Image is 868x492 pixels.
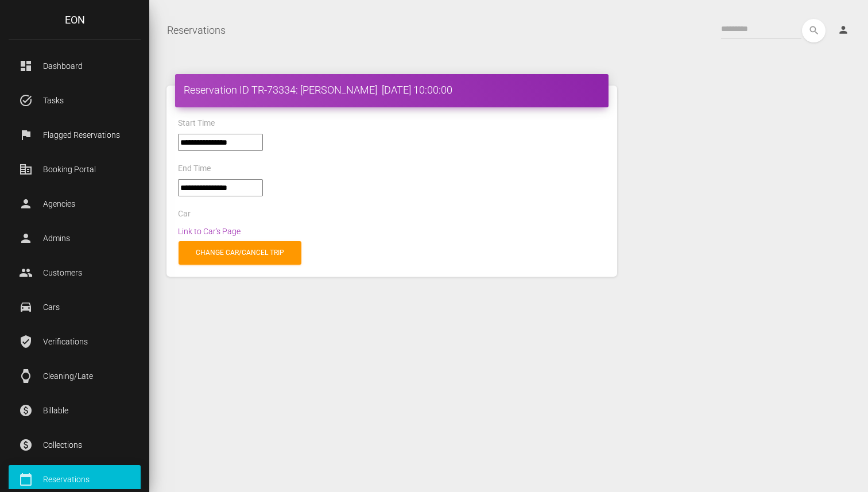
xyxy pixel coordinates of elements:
p: Cars [17,299,132,316]
p: Customers [17,264,132,281]
a: flag Flagged Reservations [9,121,141,149]
h4: Reservation ID TR-73334: [PERSON_NAME] [DATE] 10:00:00 [184,83,600,97]
a: person Admins [9,224,141,253]
p: Tasks [17,92,132,109]
p: Collections [17,436,132,454]
a: verified_user Verifications [9,327,141,356]
a: drive_eta Cars [9,293,141,321]
p: Verifications [17,333,132,350]
label: End Time [178,163,211,175]
p: Agencies [17,195,132,212]
a: paid Collections [9,431,141,459]
a: Change car/cancel trip [179,241,301,265]
p: Billable [17,402,132,419]
a: person [829,19,859,42]
button: search [802,19,826,42]
a: corporate_fare Booking Portal [9,155,141,184]
p: Cleaning/Late [17,367,132,385]
a: person Agencies [9,189,141,218]
a: dashboard Dashboard [9,52,141,80]
label: Start Time [178,118,215,129]
a: paid Billable [9,396,141,425]
label: Car [178,208,191,220]
p: Flagged Reservations [17,126,132,144]
p: Admins [17,230,132,247]
p: Booking Portal [17,161,132,178]
a: people Customers [9,258,141,287]
a: watch Cleaning/Late [9,362,141,390]
p: Dashboard [17,57,132,75]
a: task_alt Tasks [9,86,141,115]
a: Link to Car's Page [178,227,241,236]
a: Reservations [167,16,226,45]
p: Reservations [17,471,132,488]
i: person [838,24,849,36]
